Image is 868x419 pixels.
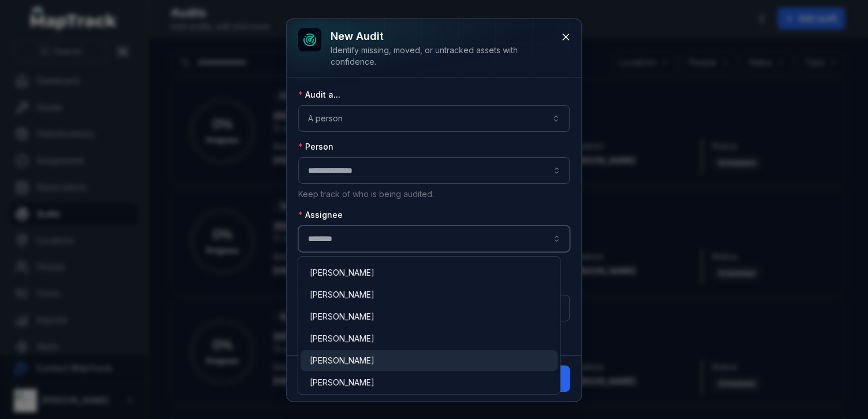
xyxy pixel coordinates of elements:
[310,311,374,322] span: [PERSON_NAME]
[310,289,374,301] span: [PERSON_NAME]
[310,355,374,366] span: [PERSON_NAME]
[310,267,374,279] span: [PERSON_NAME]
[310,377,374,388] span: [PERSON_NAME]
[310,333,374,344] span: [PERSON_NAME]
[298,225,570,252] input: audit-add:assignee_id-label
